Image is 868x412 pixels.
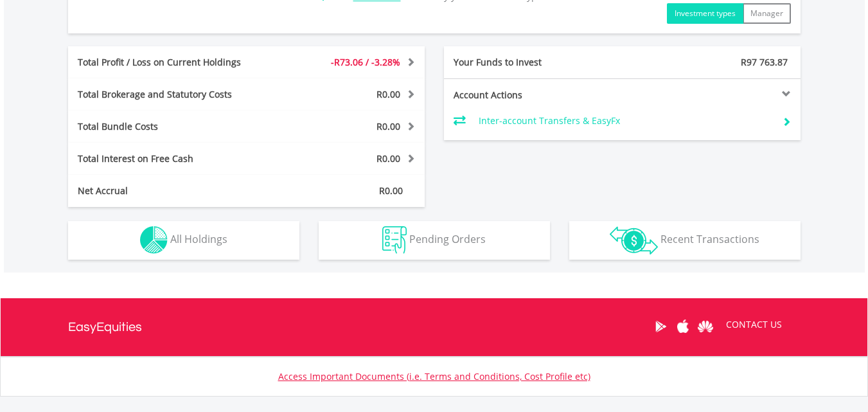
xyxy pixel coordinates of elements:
[376,88,400,100] span: R0.00
[140,226,168,254] img: holdings-wht.png
[695,307,717,346] a: Huawei
[444,56,623,69] div: Your Funds to Invest
[382,226,407,254] img: pending_instructions-wht.png
[743,3,791,24] button: Manager
[379,184,403,197] span: R0.00
[409,232,486,246] span: Pending Orders
[376,152,400,165] span: R0.00
[68,88,276,101] div: Total Brokerage and Statutory Costs
[650,307,672,346] a: Google Play
[68,56,276,69] div: Total Profit / Loss on Current Holdings
[331,56,400,68] span: -R73.06 / -3.28%
[319,221,550,260] button: Pending Orders
[660,232,759,246] span: Recent Transactions
[68,120,276,133] div: Total Bundle Costs
[376,120,400,132] span: R0.00
[667,3,743,24] button: Investment types
[610,226,658,255] img: transactions-zar-wht.png
[569,221,801,260] button: Recent Transactions
[672,307,695,346] a: Apple
[68,152,276,165] div: Total Interest on Free Cash
[68,221,299,260] button: All Holdings
[444,89,623,102] div: Account Actions
[170,232,227,246] span: All Holdings
[741,56,788,68] span: R97 763.87
[68,184,276,197] div: Net Accrual
[479,111,772,130] td: Inter-account Transfers & EasyFx
[68,298,142,356] a: EasyEquities
[717,307,791,343] a: CONTACT US
[278,370,590,382] a: Access Important Documents (i.e. Terms and Conditions, Cost Profile etc)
